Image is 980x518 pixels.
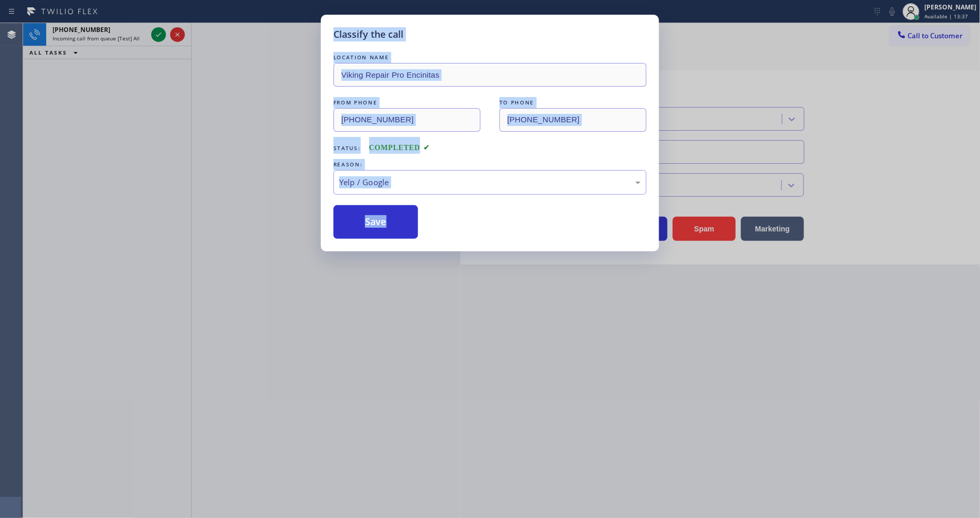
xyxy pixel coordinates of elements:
[333,97,481,108] div: FROM PHONE
[333,27,403,41] h5: Classify the call
[369,144,430,152] span: COMPLETED
[333,52,647,63] div: LOCATION NAME
[499,108,647,132] input: To phone
[333,144,361,152] span: Status:
[333,159,647,170] div: REASON:
[333,205,418,239] button: Save
[339,176,641,188] div: Yelp / Google
[333,108,481,132] input: From phone
[499,97,647,108] div: TO PHONE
